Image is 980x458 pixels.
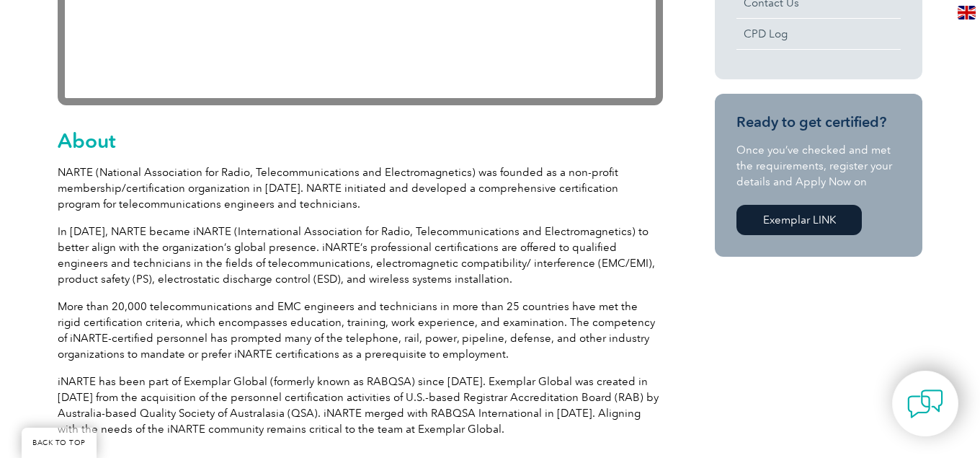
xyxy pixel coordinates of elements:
p: iNARTE has been part of Exemplar Global (formerly known as RABQSA) since [DATE]. Exemplar Global ... [58,374,663,437]
a: Exemplar LINK [736,205,862,235]
h3: Ready to get certified? [736,113,901,131]
img: en [958,6,976,19]
p: More than 20,000 telecommunications and EMC engineers and technicians in more than 25 countries h... [58,299,663,362]
img: contact-chat.png [907,386,943,422]
p: In [DATE], NARTE became iNARTE (International Association for Radio, Telecommunications and Elect... [58,224,663,287]
h2: About [58,129,663,152]
p: Once you’ve checked and met the requirements, register your details and Apply Now on [736,142,901,190]
a: BACK TO TOP [22,428,97,458]
p: NARTE (National Association for Radio, Telecommunications and Electromagnetics) was founded as a ... [58,164,663,212]
a: CPD Log [736,19,901,49]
